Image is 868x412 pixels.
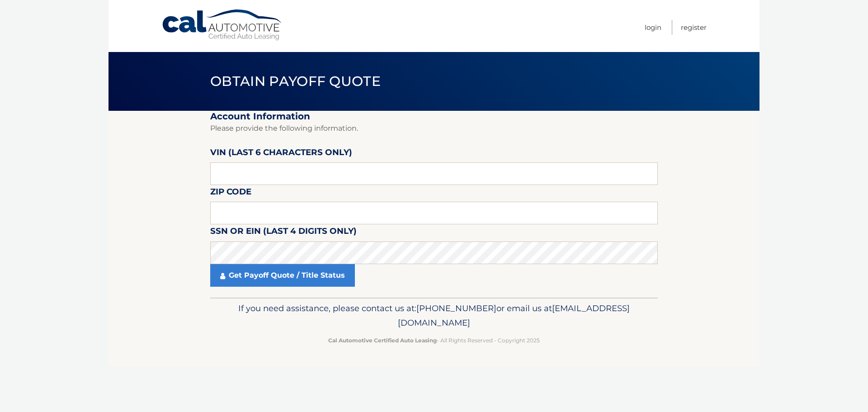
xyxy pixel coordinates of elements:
a: Get Payoff Quote / Title Status [210,264,355,287]
a: Register [681,20,707,35]
p: If you need assistance, please contact us at: or email us at [216,301,652,330]
a: Cal Automotive [161,9,283,41]
h2: Account Information [210,111,658,122]
label: Zip Code [210,185,251,202]
p: - All Rights Reserved - Copyright 2025 [216,336,652,345]
strong: Cal Automotive Certified Auto Leasing [328,337,437,344]
label: SSN or EIN (last 4 digits only) [210,224,357,241]
label: VIN (last 6 characters only) [210,146,352,162]
p: Please provide the following information. [210,122,658,135]
span: [PHONE_NUMBER] [416,303,496,313]
a: Login [645,20,661,35]
span: Obtain Payoff Quote [210,73,381,90]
